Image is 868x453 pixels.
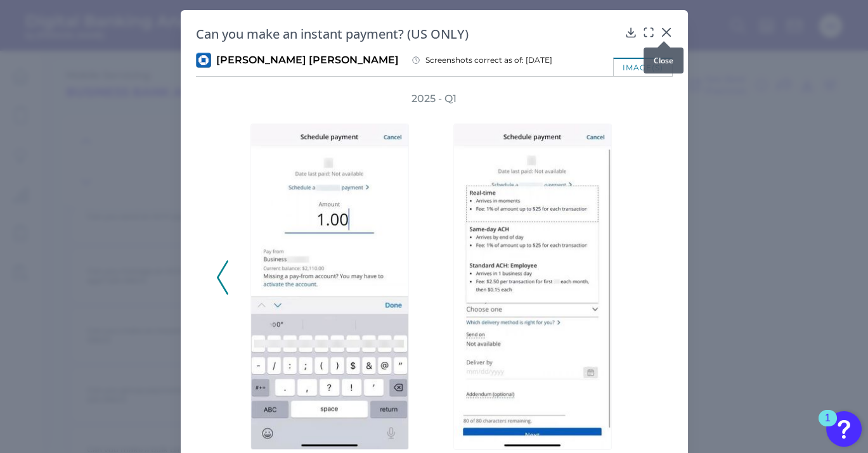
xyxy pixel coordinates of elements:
[196,53,211,68] img: JP Morgan Chase
[453,124,612,450] img: 6841-5-Chase-SB-Mobile-Q1-2025.jpg
[826,411,862,447] button: Open Resource Center, 1 new notification
[250,124,409,450] img: 6841-4-Chase-SB-Mobile-Q1-2025.jpg
[425,55,552,65] span: Screenshots correct as of: [DATE]
[216,53,399,67] span: [PERSON_NAME] [PERSON_NAME]
[196,25,619,42] h2: Can you make an instant payment? (US ONLY)
[613,58,673,76] div: image(s)
[411,92,457,106] h3: 2025 - Q1
[644,48,683,73] div: Close
[825,418,831,435] div: 1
